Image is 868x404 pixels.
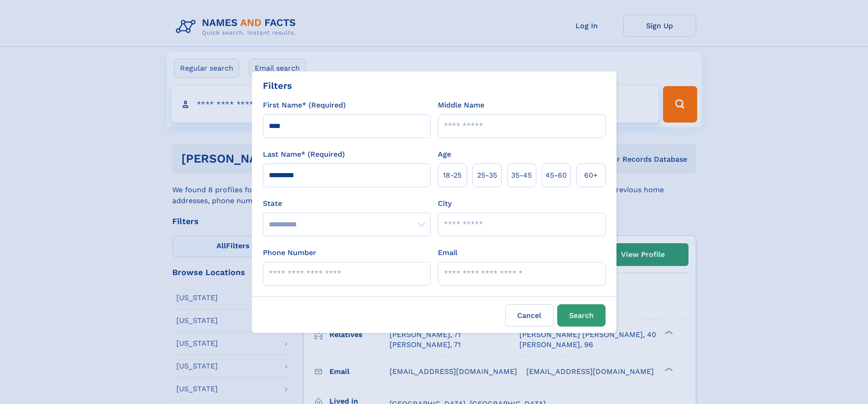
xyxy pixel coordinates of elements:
span: 45‑60 [545,170,567,181]
span: 60+ [584,170,598,181]
label: First Name* (Required) [263,100,346,111]
div: Filters [263,79,292,92]
label: Email [438,247,457,258]
span: 25‑35 [477,170,497,181]
label: City [438,198,452,209]
label: Cancel [505,304,554,327]
button: Search [557,304,606,327]
label: State [263,198,431,209]
label: Middle Name [438,100,484,111]
label: Phone Number [263,247,316,258]
span: 18‑25 [443,170,462,181]
label: Age [438,149,451,160]
span: 35‑45 [511,170,532,181]
label: Last Name* (Required) [263,149,345,160]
